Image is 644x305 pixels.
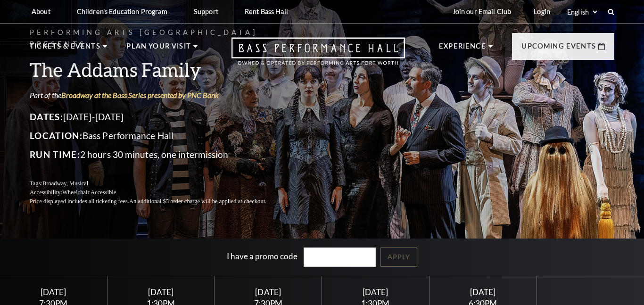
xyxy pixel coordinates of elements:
[30,188,289,197] p: Accessibility:
[440,287,525,297] div: [DATE]
[30,197,289,206] p: Price displayed includes all ticketing fees.
[30,128,289,143] p: Bass Performance Hall
[30,41,100,58] p: Tickets & Events
[61,91,219,99] a: Broadway at the Bass Series presented by PNC Bank
[30,90,289,100] p: Part of the
[439,41,486,58] p: Experience
[30,147,289,162] p: 2 hours 30 minutes, one intermission
[245,8,288,16] p: Rent Bass Hall
[30,109,289,124] p: [DATE]-[DATE]
[11,287,96,297] div: [DATE]
[42,180,88,187] span: Broadway, Musical
[30,179,289,188] p: Tags:
[30,130,83,141] span: Location:
[62,189,116,196] span: Wheelchair Accessible
[333,287,418,297] div: [DATE]
[77,8,167,16] p: Children's Education Program
[30,111,63,122] span: Dates:
[521,41,596,58] p: Upcoming Events
[194,8,218,16] p: Support
[226,287,310,297] div: [DATE]
[565,8,599,16] select: Select:
[30,149,80,160] span: Run Time:
[129,198,266,205] span: An additional $5 order charge will be applied at checkout.
[126,41,191,58] p: Plan Your Visit
[32,8,50,16] p: About
[227,251,297,261] label: I have a promo code
[118,287,203,297] div: [DATE]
